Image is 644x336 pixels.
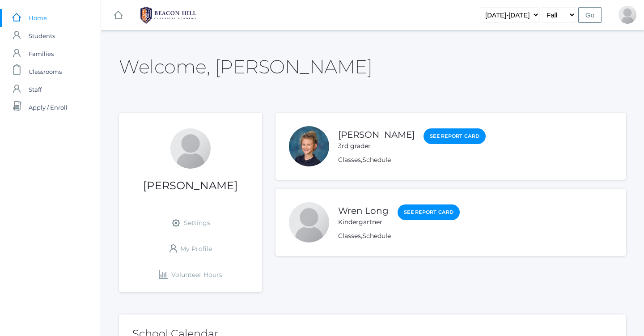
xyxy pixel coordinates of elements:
a: See Report Card [424,128,486,144]
h2: Welcome, [PERSON_NAME] [119,56,372,77]
div: Idella Long [289,126,329,166]
a: Volunteer Hours [137,262,244,288]
a: Classes [338,156,361,164]
a: Wren Long [338,205,389,216]
a: Schedule [362,232,391,240]
a: Schedule [362,156,391,164]
div: Stephen Long [619,6,636,24]
span: Families [29,45,54,63]
div: , [338,155,486,165]
div: Kindergartner [338,217,389,227]
span: Staff [29,81,42,98]
span: Students [29,27,55,45]
a: [PERSON_NAME] [338,129,415,140]
span: Apply / Enroll [29,98,68,116]
span: Classrooms [29,63,62,81]
a: My Profile [137,236,244,262]
span: Home [29,9,47,27]
input: Go [578,7,602,23]
h1: [PERSON_NAME] [119,180,262,191]
div: 3rd grader [338,141,415,151]
div: , [338,231,460,241]
a: See Report Card [398,204,460,220]
div: Stephen Long [170,128,211,169]
div: Wren Long [289,202,329,242]
a: Settings [137,210,244,236]
a: Classes [338,232,361,240]
img: 1_BHCALogos-05.png [135,4,202,26]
